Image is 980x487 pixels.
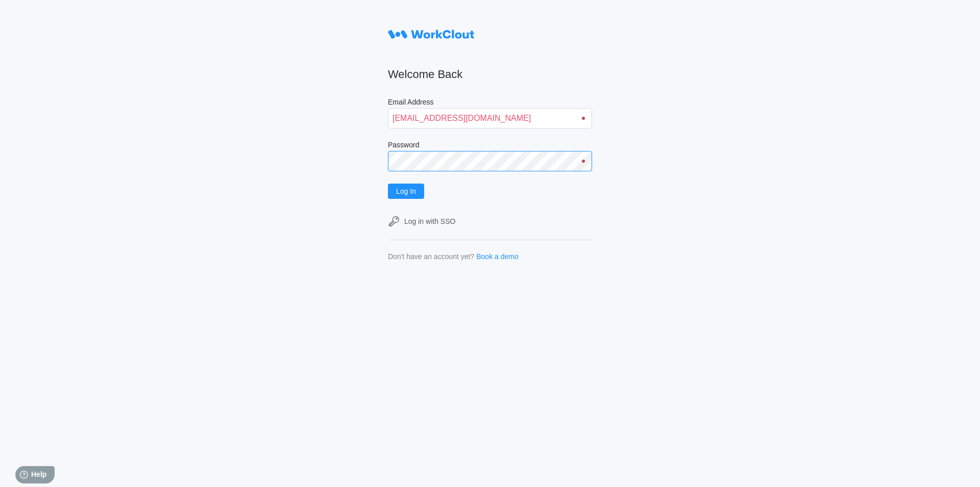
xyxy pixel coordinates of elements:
a: Book a demo [476,252,519,261]
label: Email Address [388,98,592,108]
div: Don't have an account yet? [388,252,474,261]
input: Enter your email [388,108,592,129]
button: Log In [388,184,424,199]
a: Log in with SSO [388,215,592,227]
div: Log in with SSO [404,217,455,225]
span: Log In [396,188,416,195]
h2: Welcome Back [388,67,592,82]
label: Password [388,141,592,151]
